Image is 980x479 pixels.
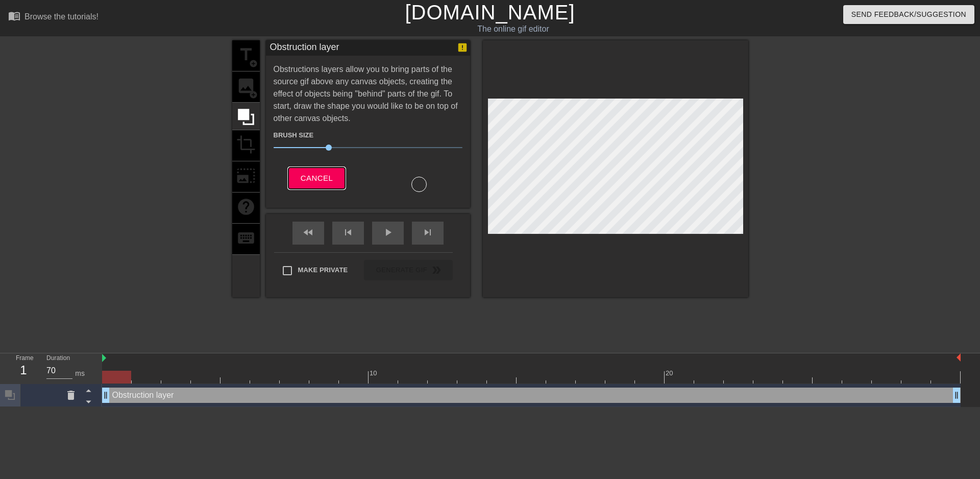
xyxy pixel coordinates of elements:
[75,368,85,379] div: ms
[951,390,962,400] span: drag_handle
[382,226,394,238] span: play_arrow
[422,226,434,238] span: skip_next
[24,12,99,21] div: Browse the tutorials!
[851,8,966,21] span: Send Feedback/Suggestion
[405,1,575,23] a: [DOMAIN_NAME]
[8,353,39,383] div: Frame
[8,10,99,26] a: Browse the tutorials!
[302,226,314,238] span: fast_rewind
[666,368,675,378] div: 20
[101,390,111,400] span: drag_handle
[274,130,314,140] label: Brush Size
[301,172,333,185] span: Cancel
[8,10,20,22] span: menu_book
[288,167,345,189] button: Cancel
[16,361,31,379] div: 1
[843,5,974,24] button: Send Feedback/Suggestion
[274,63,462,192] div: Obstructions layers allow you to bring parts of the source gif above any canvas objects, creating...
[298,265,348,275] span: Make Private
[370,368,379,378] div: 10
[332,23,695,35] div: The online gif editor
[957,353,961,362] img: bound-end.png
[342,226,354,238] span: skip_previous
[270,40,339,56] div: Obstruction layer
[46,355,70,362] label: Duration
